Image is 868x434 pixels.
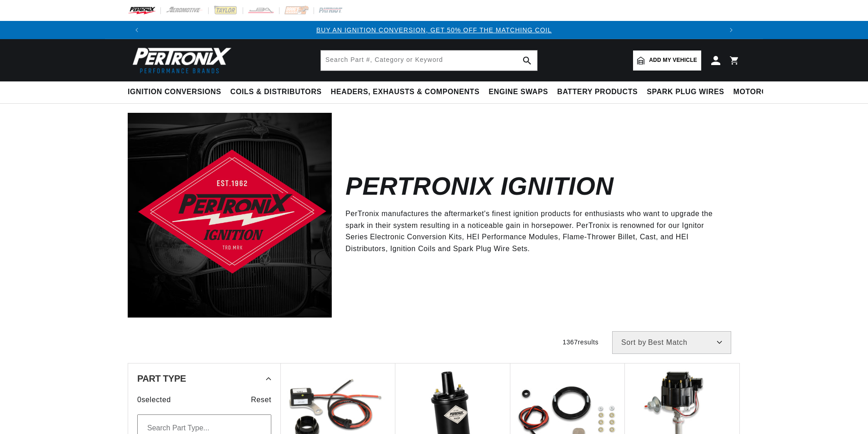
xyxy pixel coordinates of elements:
select: Sort by [612,331,731,354]
h2: Pertronix Ignition [345,176,614,197]
summary: Engine Swaps [484,81,553,103]
a: BUY AN IGNITION CONVERSION, GET 50% OFF THE MATCHING COIL [316,26,552,34]
button: Translation missing: en.sections.announcements.next_announcement [722,21,740,39]
span: Ignition Conversions [128,87,221,97]
span: Motorcycle [733,87,788,97]
div: 1 of 3 [146,25,722,35]
a: Add my vehicle [633,50,701,71]
span: 0 selected [137,394,171,406]
summary: Battery Products [553,81,642,103]
span: Engine Swaps [489,87,548,97]
input: Search Part #, Category or Keyword [321,50,537,71]
span: Reset [251,394,271,406]
summary: Coils & Distributors [226,81,326,103]
button: Translation missing: en.sections.announcements.previous_announcement [128,21,146,39]
span: Headers, Exhausts & Components [331,87,479,97]
img: Pertronix Ignition [128,113,332,317]
summary: Headers, Exhausts & Components [326,81,484,103]
span: 1367 results [563,338,599,346]
p: PerTronix manufactures the aftermarket's finest ignition products for enthusiasts who want to upg... [345,208,727,254]
div: Announcement [146,25,722,35]
button: search button [517,50,537,71]
span: Battery Products [557,87,638,97]
span: Coils & Distributors [230,87,322,97]
summary: Ignition Conversions [128,81,226,103]
summary: Spark Plug Wires [642,81,728,103]
img: Pertronix [128,45,232,76]
span: Spark Plug Wires [647,87,724,97]
span: Sort by [621,339,646,346]
slideshow-component: Translation missing: en.sections.announcements.announcement_bar [105,21,763,39]
summary: Motorcycle [729,81,792,103]
span: Part Type [137,374,186,383]
span: Add my vehicle [649,56,697,65]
